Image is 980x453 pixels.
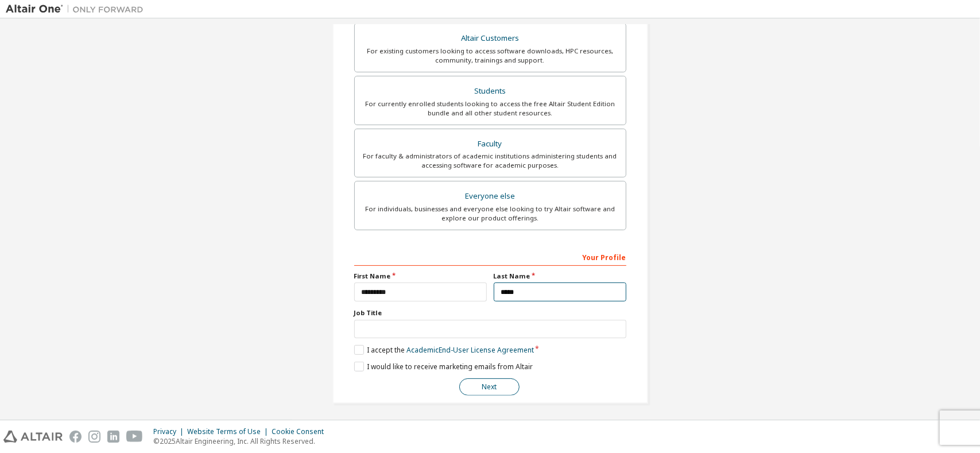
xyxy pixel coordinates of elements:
[459,378,520,396] button: Next
[187,427,272,436] div: Website Terms of Use
[362,136,619,152] div: Faculty
[6,3,149,15] img: Altair One
[406,345,534,355] a: Academic End-User License Agreement
[126,431,143,443] img: youtube.svg
[362,30,619,47] div: Altair Customers
[354,362,533,371] label: I would like to receive marketing emails from Altair
[354,308,626,318] label: Job Title
[494,272,626,281] label: Last Name
[3,431,63,443] img: altair_logo.svg
[362,152,619,170] div: For faculty & administrators of academic institutions administering students and accessing softwa...
[153,427,187,436] div: Privacy
[107,431,119,443] img: linkedin.svg
[354,345,534,355] label: I accept the
[153,436,331,446] p: © 2025 Altair Engineering, Inc. All Rights Reserved.
[69,431,82,443] img: facebook.svg
[362,83,619,99] div: Students
[362,188,619,204] div: Everyone else
[362,47,619,65] div: For existing customers looking to access software downloads, HPC resources, community, trainings ...
[88,431,100,443] img: instagram.svg
[362,204,619,223] div: For individuals, businesses and everyone else looking to try Altair software and explore our prod...
[354,247,626,266] div: Your Profile
[272,427,331,436] div: Cookie Consent
[362,99,619,118] div: For currently enrolled students looking to access the free Altair Student Edition bundle and all ...
[354,272,487,281] label: First Name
